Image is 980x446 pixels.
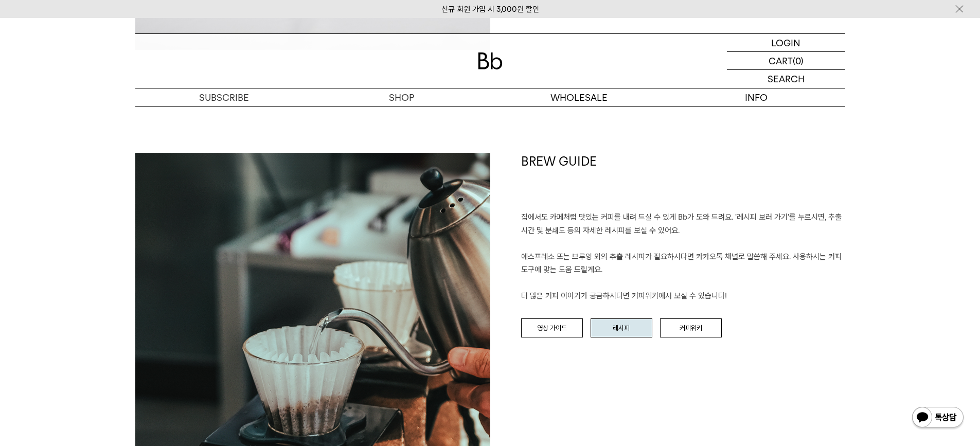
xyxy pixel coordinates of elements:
img: 카카오톡 채널 1:1 채팅 버튼 [911,406,965,431]
p: LOGIN [771,34,800,51]
a: 신규 회원 가입 시 3,000원 할인 [441,5,539,14]
p: 집에서도 카페처럼 맛있는 커피를 내려 드실 ﻿수 있게 Bb가 도와 드려요. '레시피 보러 가기'를 누르시면, 추출 시간 및 분쇄도 등의 자세한 레시피를 보실 수 있어요. 에스... [521,211,845,303]
p: SEARCH [768,70,805,88]
a: SHOP [313,88,490,106]
p: (0) [793,52,804,69]
a: LOGIN [727,34,845,52]
img: 로고 [478,52,503,69]
p: INFO [668,88,845,106]
a: 커피위키 [660,318,722,338]
a: CART (0) [727,52,845,70]
a: 레시피 [591,318,652,338]
h1: BREW GUIDE [521,153,845,211]
p: CART [769,52,793,69]
p: WHOLESALE [490,88,668,106]
a: SUBSCRIBE [135,88,313,106]
a: 영상 가이드 [521,318,583,338]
